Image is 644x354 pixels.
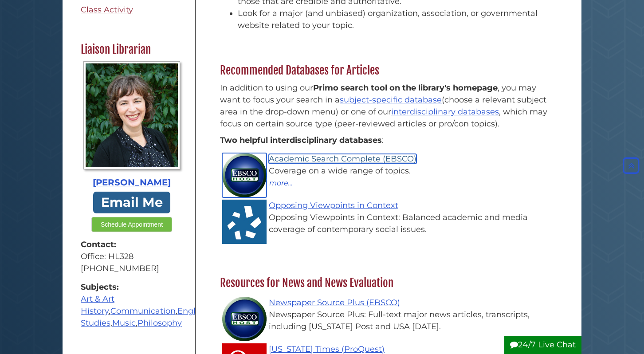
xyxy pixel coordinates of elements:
a: Communication [110,306,176,316]
li: Look for a major (and unbiased) organization, association, or governmental website related to you... [238,8,550,31]
strong: Subjects: [81,281,183,293]
h2: Liaison Librarian [76,43,187,57]
div: Opposing Viewpoints in Context: Balanced academic and media coverage of contemporary social issues. [229,212,550,236]
a: Back to Top [620,161,642,171]
p: In addition to using our , you may want to focus your search in a (choose a relevant subject area... [220,82,550,130]
div: Office: HL328 [81,251,183,263]
b: Primo search tool on the library's homepage [313,83,498,93]
a: Art & Art History [81,294,114,316]
a: Class Activity [76,0,188,20]
a: Academic Search Complete (EBSCO) [269,154,416,164]
a: Email Me [93,192,170,213]
a: subject-specific database [340,95,442,105]
a: Opposing Viewpoints in Context [269,201,398,210]
img: Profile Photo [83,61,181,169]
a: interdisciplinary databases [391,107,499,117]
button: Schedule Appointment [91,217,172,232]
div: [PHONE_NUMBER] [81,263,183,275]
div: Newspaper Source Plus: Full-text major news articles, transcripts, including [US_STATE] Post and ... [229,309,550,333]
strong: Two helpful interdisciplinary databases [220,135,382,145]
p: : [220,134,550,146]
span: Class Activity [81,5,133,15]
a: English [177,306,207,316]
a: [US_STATE] Times (ProQuest) [269,344,385,354]
a: Profile Photo [PERSON_NAME] [81,61,183,189]
div: [PERSON_NAME] [81,176,183,189]
div: , , , , , [81,281,183,329]
h2: Resources for News and News Evaluation [216,276,555,290]
h2: Recommended Databases for Articles [216,63,555,78]
button: 24/7 Live Chat [504,336,581,354]
strong: Contact: [81,239,183,251]
a: Philosophy [137,318,182,328]
a: Music [112,318,136,328]
a: Newspaper Source Plus (EBSCO) [269,298,400,307]
button: more... [269,177,293,189]
div: Coverage on a wide range of topics. [229,165,550,177]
